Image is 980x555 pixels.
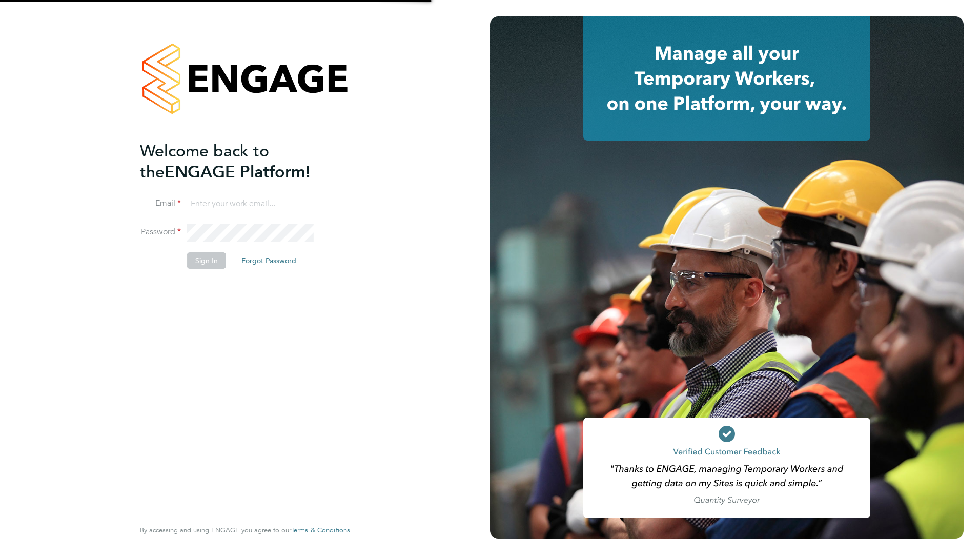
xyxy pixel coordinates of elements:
a: Terms & Conditions [291,526,350,534]
input: Enter your work email... [187,195,314,213]
label: Email [140,198,181,209]
h2: ENGAGE Platform! [140,141,340,183]
button: Forgot Password [233,252,304,269]
span: Terms & Conditions [291,526,350,534]
label: Password [140,227,181,237]
button: Sign In [187,252,226,269]
span: Welcome back to the [140,141,269,182]
span: By accessing and using ENGAGE you agree to our [140,526,350,534]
